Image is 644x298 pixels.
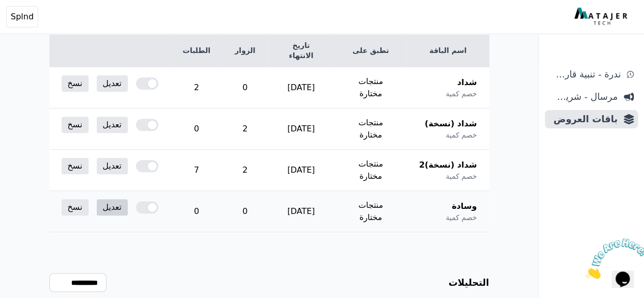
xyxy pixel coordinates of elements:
span: شداد (نسخة) [425,118,477,130]
span: خصم كمية [445,171,477,181]
td: [DATE] [268,150,335,191]
td: [DATE] [268,67,335,109]
span: خصم كمية [445,130,477,140]
td: 0 [171,109,222,150]
button: $i18n('chat', 'chat_widget') [10,13,33,31]
td: منتجات مختارة [334,150,407,191]
a: نسخ [62,199,89,215]
span: شداد [457,76,477,89]
a: نسخ [62,75,89,92]
td: 2 [222,109,267,150]
td: منتجات مختارة [334,109,407,150]
img: الدردشة الملفتة للإنتباه [4,4,67,44]
span: شداد (نسخة)2 [419,159,477,171]
th: تطبق على [334,34,407,67]
span: خصم كمية [445,212,477,223]
th: الطلبات [171,34,222,67]
span: Splnd [11,11,34,23]
td: [DATE] [268,109,335,150]
iframe: chat widget [581,234,644,283]
span: باقات العروض [549,112,618,126]
h3: التحليلات [449,276,489,290]
span: وسادة [452,200,477,212]
span: ندرة - تنبية قارب علي النفاذ [549,67,621,82]
td: منتجات مختارة [334,191,407,232]
td: 7 [171,150,222,191]
th: اسم الباقة [407,34,489,67]
a: تعديل [97,158,128,174]
th: الزوار [222,34,267,67]
td: 0 [171,191,222,232]
img: MatajerTech Logo [574,8,630,26]
td: 2 [222,150,267,191]
a: تعديل [97,117,128,133]
td: 0 [222,191,267,232]
span: مرسال - شريط دعاية [549,90,618,104]
td: منتجات مختارة [334,67,407,109]
a: تعديل [97,199,128,215]
td: [DATE] [268,191,335,232]
a: نسخ [62,158,89,174]
button: Splnd [6,6,38,28]
span: خصم كمية [445,89,477,99]
a: تعديل [97,75,128,92]
th: تاريخ الانتهاء [268,34,335,67]
td: 2 [171,67,222,109]
td: 0 [222,67,267,109]
a: نسخ [62,117,89,133]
